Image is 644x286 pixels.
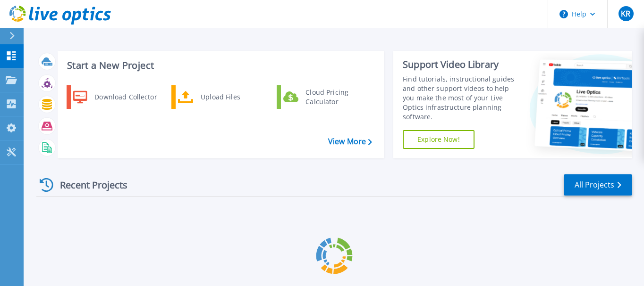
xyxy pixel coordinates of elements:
a: Cloud Pricing Calculator [277,85,373,109]
a: All Projects [564,174,632,196]
div: Recent Projects [36,173,140,196]
div: Download Collector [90,88,161,106]
a: View More [328,137,372,146]
h3: Start a New Project [67,60,372,71]
a: Explore Now! [403,130,475,149]
div: Cloud Pricing Calculator [301,88,371,106]
a: Download Collector [67,85,163,109]
span: KR [621,10,630,17]
a: Upload Files [171,85,268,109]
div: Upload Files [196,88,266,106]
div: Find tutorials, instructional guides and other support videos to help you make the most of your L... [403,74,522,122]
div: Support Video Library [403,58,522,71]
